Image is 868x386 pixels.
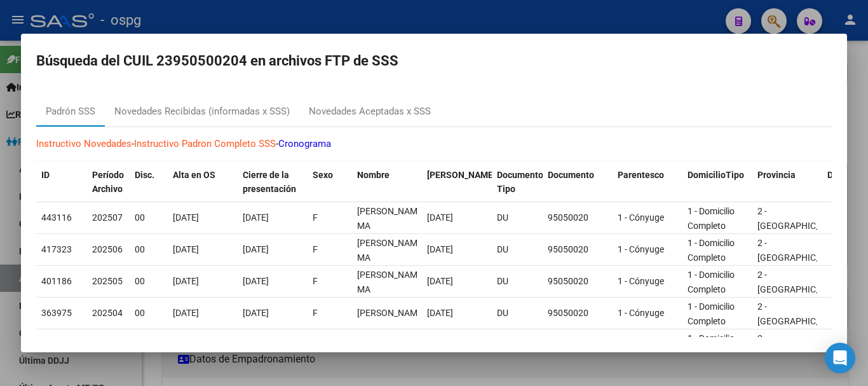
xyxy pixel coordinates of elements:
[548,210,607,225] div: 95050020
[548,242,607,257] div: 95050020
[757,170,796,180] span: Provincia
[36,162,87,203] datatable-header-cell: ID
[130,162,168,203] datatable-header-cell: Disc.
[173,212,199,223] span: [DATE]
[36,137,832,151] p: - -
[135,274,163,289] div: 00
[313,276,318,286] span: F
[422,162,492,203] datatable-header-cell: Fecha Nac.
[427,308,453,318] span: [DATE]
[613,162,682,203] datatable-header-cell: Parentesco
[114,104,290,119] div: Novedades Recibidas (informadas x SSS)
[173,276,199,286] span: [DATE]
[497,242,538,257] div: DU
[135,306,163,321] div: 00
[757,301,843,326] span: 2 - [GEOGRAPHIC_DATA]
[543,162,613,203] datatable-header-cell: Documento
[173,244,199,254] span: [DATE]
[41,276,72,286] span: 401186
[618,244,664,254] span: 1 - Cónyuge
[309,104,431,119] div: Novedades Aceptadas x SSS
[688,206,735,231] span: 1 - Domicilio Completo
[243,170,296,195] span: Cierre de la presentación
[752,162,822,203] datatable-header-cell: Provincia
[497,170,543,195] span: Documento Tipo
[618,212,664,223] span: 1 - Cónyuge
[825,343,855,373] div: Open Intercom Messenger
[688,238,735,263] span: 1 - Domicilio Completo
[313,212,318,223] span: F
[427,244,453,254] span: [DATE]
[243,212,269,223] span: [DATE]
[618,276,664,286] span: 1 - Cónyuge
[92,212,123,223] span: 202507
[135,242,163,257] div: 00
[757,238,843,263] span: 2 - [GEOGRAPHIC_DATA]
[497,274,538,289] div: DU
[87,162,130,203] datatable-header-cell: Período Archivo
[357,206,425,231] span: MARTINEZ ESTIGARRIBIA LIZZA MA
[36,49,832,73] h2: Búsqueda del CUIL 23950500204 en archivos FTP de SSS
[134,138,276,149] a: Instructivo Padron Completo SSS
[313,308,318,318] span: F
[243,276,269,286] span: [DATE]
[313,244,318,254] span: F
[688,270,735,294] span: 1 - Domicilio Completo
[135,170,154,180] span: Disc.
[357,308,425,318] span: MARTINEZ ESTIGARRIBIA LIZZA
[427,170,498,180] span: [PERSON_NAME].
[688,333,735,358] span: 1 - Domicilio Completo
[497,210,538,225] div: DU
[492,162,543,203] datatable-header-cell: Documento Tipo
[427,212,453,223] span: [DATE]
[757,206,843,231] span: 2 - [GEOGRAPHIC_DATA]
[357,170,390,180] span: Nombre
[173,308,199,318] span: [DATE]
[757,333,843,358] span: 2 - [GEOGRAPHIC_DATA]
[278,138,331,149] a: Cronograma
[46,104,95,119] div: Padrón SSS
[135,210,163,225] div: 00
[41,170,50,180] span: ID
[41,212,72,223] span: 443116
[618,308,664,318] span: 1 - Cónyuge
[548,274,607,289] div: 95050020
[41,244,72,254] span: 417323
[41,308,72,318] span: 363975
[548,306,607,321] div: 95050020
[92,244,123,254] span: 202506
[688,301,735,326] span: 1 - Domicilio Completo
[357,270,425,294] span: MARTINEZ ESTIGARRIBIA LIZZA MA
[688,170,744,180] span: DomicilioTipo
[243,308,269,318] span: [DATE]
[168,162,238,203] datatable-header-cell: Alta en OS
[238,162,308,203] datatable-header-cell: Cierre de la presentación
[173,170,215,180] span: Alta en OS
[92,170,124,195] span: Período Archivo
[357,238,425,263] span: MARTINEZ ESTIGARRIBIA LIZZA MA
[618,170,664,180] span: Parentesco
[548,170,594,180] span: Documento
[497,306,538,321] div: DU
[313,170,333,180] span: Sexo
[92,276,123,286] span: 202505
[352,162,422,203] datatable-header-cell: Nombre
[427,276,453,286] span: [DATE]
[682,162,752,203] datatable-header-cell: DomicilioTipo
[92,308,123,318] span: 202504
[36,138,132,149] a: Instructivo Novedades
[757,270,843,294] span: 2 - [GEOGRAPHIC_DATA]
[308,162,352,203] datatable-header-cell: Sexo
[243,244,269,254] span: [DATE]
